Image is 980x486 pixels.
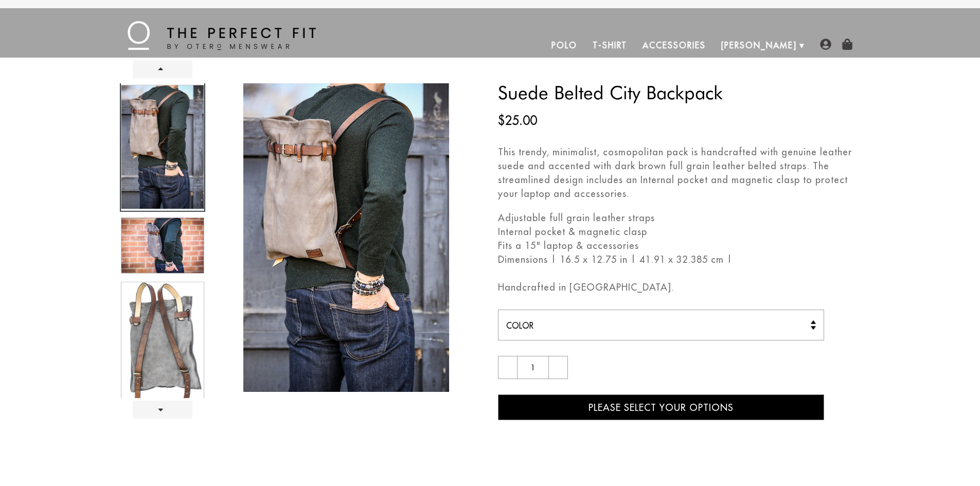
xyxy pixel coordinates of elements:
[589,402,734,413] span: Please Select Your Options
[243,83,449,392] img: otero menswear suede leather backpack
[820,39,831,50] img: user-account-icon.png
[498,83,861,102] h3: Suede Belted City Backpack
[133,401,192,419] a: Next
[498,253,861,266] li: Dimensions | 16.5 x 12.75 in | 41.91 x 32.385 cm |
[498,211,861,225] li: Adjustable full grain leather straps
[498,111,537,130] ins: $25.00
[121,218,204,273] img: suede leather backpack
[714,33,805,58] a: [PERSON_NAME]
[121,282,204,400] img: otero suede leather backpack
[120,82,205,212] a: otero menswear suede leather backpack
[498,225,861,239] li: Internal pocket & magnetic clasp
[498,145,861,201] p: This trendy, minimalist, cosmopolitan pack is handcrafted with genuine leather suede and accented...
[128,21,316,50] img: The Perfect Fit - by Otero Menswear - Logo
[121,85,204,209] img: otero menswear suede leather backpack
[498,239,861,253] li: Fits a 15" laptop & accessories
[544,33,585,58] a: Polo
[842,39,853,50] img: shopping-bag-icon.png
[120,279,205,403] a: otero suede leather backpack
[498,280,861,294] p: Handcrafted in [GEOGRAPHIC_DATA].
[498,394,825,420] button: Please Select Your Options
[585,33,635,58] a: T-Shirt
[120,215,205,276] a: suede leather backpack
[133,60,192,78] a: Prev
[635,33,713,58] a: Accessories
